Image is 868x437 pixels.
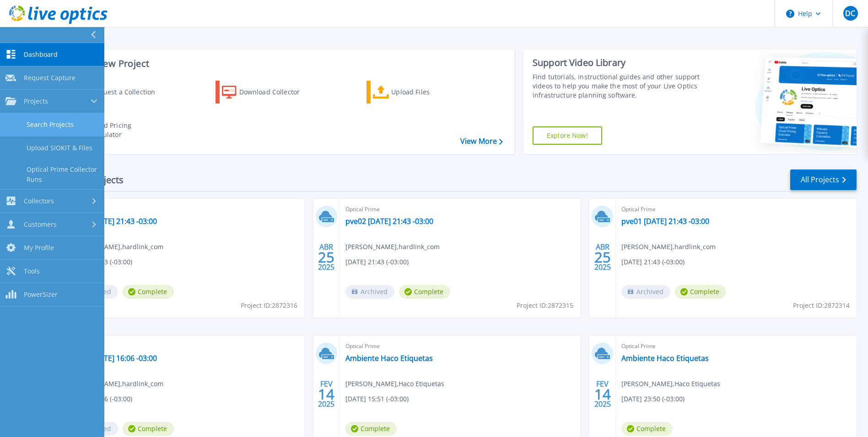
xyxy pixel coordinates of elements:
a: All Projects [790,169,857,190]
span: PowerSizer [24,290,58,299]
span: Optical Prime [345,341,575,351]
span: Optical Prime [621,341,851,351]
span: 14 [318,390,334,398]
span: Projects [24,97,48,105]
div: Cloud Pricing Calculator [90,121,163,139]
div: FEV 2025 [318,377,335,411]
span: Complete [621,422,673,436]
a: pve02 [DATE] 21:43 -03:00 [345,217,433,226]
a: View More [460,137,503,146]
a: Ambiente Haco Etiquetas [345,354,433,363]
a: Download Collector [216,81,318,104]
span: Complete [345,422,397,436]
a: pve03 [DATE] 16:06 -03:00 [69,354,157,363]
div: Upload Files [391,83,464,101]
div: ABR 2025 [594,240,611,274]
a: pve01 [DATE] 21:43 -03:00 [621,217,709,226]
div: FEV 2025 [594,377,611,411]
div: Request a Collection [91,83,164,101]
span: Project ID: 2872315 [517,300,573,311]
span: Complete [675,285,726,299]
div: ABR 2025 [318,240,335,274]
span: Project ID: 2872316 [241,300,297,311]
span: Request Capture [24,74,75,82]
span: 25 [318,253,334,261]
span: Complete [399,285,450,299]
span: [PERSON_NAME] , Haco Etiquetas [621,379,720,389]
span: Tools [24,267,40,275]
span: Optical Prime [621,204,851,214]
span: Optical Prime [69,341,299,351]
a: Request a Collection [65,81,167,104]
span: Archived [345,285,394,299]
span: [DATE] 23:50 (-03:00) [621,394,685,404]
span: [DATE] 15:51 (-03:00) [345,394,409,404]
span: [DATE] 21:43 (-03:00) [621,257,685,267]
span: 14 [594,390,611,398]
span: Complete [123,285,174,299]
span: Optical Prime [345,204,575,214]
div: Support Video Library [533,57,702,69]
span: [PERSON_NAME] , hardlink_com [345,242,440,252]
div: Download Collector [239,83,313,101]
a: pve04 [DATE] 21:43 -03:00 [69,217,157,226]
span: Dashboard [24,50,58,59]
span: [PERSON_NAME] , Haco Etiquetas [345,379,444,389]
a: Upload Files [367,81,469,104]
span: DC [845,10,855,17]
span: Project ID: 2872314 [793,300,850,311]
span: My Profile [24,244,54,252]
span: Archived [621,285,670,299]
h3: Start a New Project [65,59,502,69]
span: [PERSON_NAME] , hardlink_com [621,242,716,252]
span: 25 [594,253,611,261]
a: Explore Now! [533,126,602,145]
span: [DATE] 21:43 (-03:00) [345,257,409,267]
span: Customers [24,220,57,229]
a: Ambiente Haco Etiquetas [621,354,709,363]
span: Complete [123,422,174,436]
span: [PERSON_NAME] , hardlink_com [69,379,163,389]
span: [PERSON_NAME] , hardlink_com [69,242,163,252]
div: Find tutorials, instructional guides and other support videos to help you make the most of your L... [533,72,702,100]
span: Collectors [24,197,54,205]
span: Optical Prime [69,204,299,214]
a: Cloud Pricing Calculator [65,119,167,142]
